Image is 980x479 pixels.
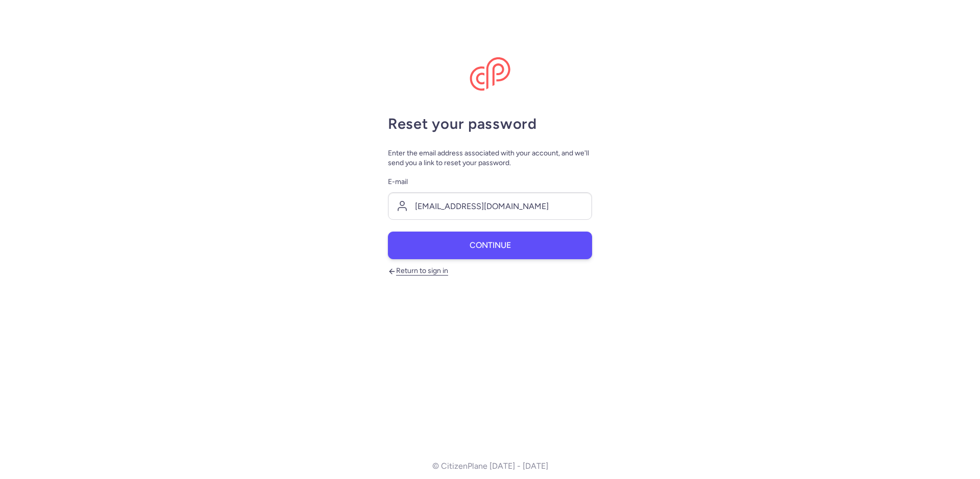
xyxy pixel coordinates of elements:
p: © CitizenPlane [DATE] - [DATE] [432,462,548,471]
h1: Reset your password [388,116,592,132]
p: Enter the email address associated with your account, and we'll send you a link to reset your pas... [388,148,592,168]
a: Return to sign in [388,266,448,275]
span: Continue [470,241,511,250]
img: CitizenPlane logo [470,57,510,91]
input: user@example.com [388,192,592,220]
label: E-mail [388,176,592,188]
button: Continue [388,232,592,259]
